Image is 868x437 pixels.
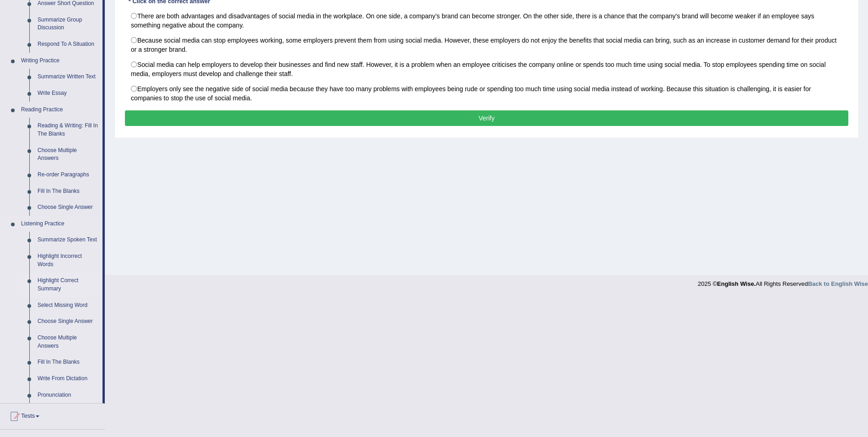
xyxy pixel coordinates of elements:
a: Summarize Spoken Text [33,232,102,248]
a: Summarize Written Text [33,69,102,85]
a: Highlight Incorrect Words [33,248,102,273]
a: Pronunciation [33,387,102,404]
a: Writing Practice [17,53,102,69]
a: Write Essay [33,85,102,102]
label: Because social media can stop employees working, some employers prevent them from using social me... [125,33,848,57]
label: Social media can help employers to develop their businesses and find new staff. However, it is a ... [125,57,848,82]
a: Write From Dictation [33,371,102,387]
div: 2025 © All Rights Reserved [698,275,868,288]
label: Employers only see the negative side of social media because they have too many problems with emp... [125,81,848,106]
a: Highlight Correct Summary [33,273,102,297]
a: Choose Single Answer [33,313,102,330]
button: Verify [125,110,848,126]
a: Choose Multiple Answers [33,330,102,354]
a: Respond To A Situation [33,36,102,53]
label: There are both advantages and disadvantages of social media in the workplace. On one side, a comp... [125,8,848,33]
strong: English Wise. [717,280,755,287]
a: Listening Practice [17,216,102,232]
a: Fill In The Blanks [33,354,102,371]
a: Choose Single Answer [33,199,102,216]
a: Reading & Writing: Fill In The Blanks [33,118,102,142]
a: Fill In The Blanks [33,183,102,200]
a: Re-order Paragraphs [33,167,102,183]
a: Reading Practice [17,102,102,118]
a: Select Missing Word [33,297,102,314]
a: Tests [0,404,105,426]
a: Back to English Wise [808,280,868,287]
a: Choose Multiple Answers [33,142,102,167]
a: Summarize Group Discussion [33,12,102,36]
